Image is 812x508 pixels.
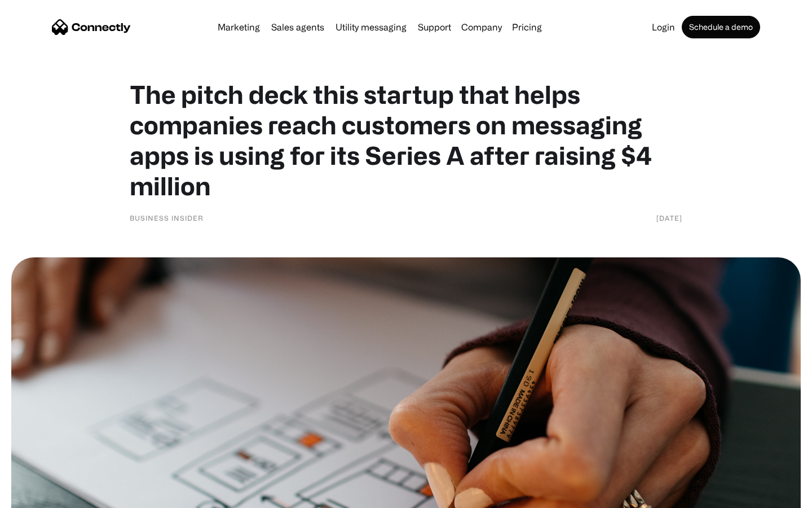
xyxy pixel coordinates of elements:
[682,16,760,38] a: Schedule a demo
[656,212,682,224] div: [DATE]
[507,23,546,32] a: Pricing
[213,23,264,32] a: Marketing
[23,488,68,504] ul: Language list
[461,19,502,35] div: Company
[647,23,679,32] a: Login
[331,23,411,32] a: Utility messaging
[413,23,456,32] a: Support
[130,79,682,201] h1: The pitch deck this startup that helps companies reach customers on messaging apps is using for i...
[11,488,68,504] aside: Language selected: English
[130,212,204,224] div: Business Insider
[267,23,329,32] a: Sales agents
